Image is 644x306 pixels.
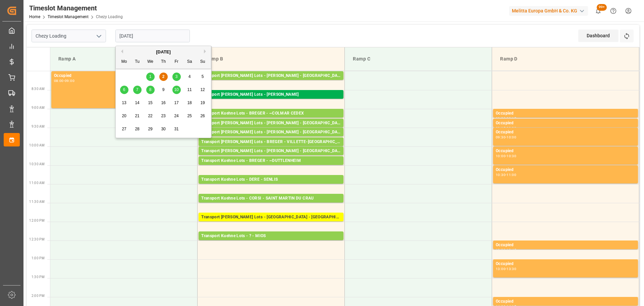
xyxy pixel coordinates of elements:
[505,173,506,176] div: -
[174,100,178,105] span: 17
[146,58,155,66] div: We
[506,136,516,139] div: 10:00
[201,214,341,221] div: Transport [PERSON_NAME] Lots - [GEOGRAPHIC_DATA] - [GEOGRAPHIC_DATA]
[135,114,139,118] span: 21
[123,87,125,92] span: 6
[506,267,516,270] div: 13:30
[185,112,194,120] div: Choose Saturday, October 25th, 2025
[201,117,341,123] div: Pallets: ,TU: 46,City: ~COLMAR CEDEX,Arrival: [DATE] 00:00:00
[201,110,341,117] div: Transport Kuehne Lots - BREGER - ~COLMAR CEDEX
[135,100,139,105] span: 14
[29,219,45,222] span: 12:00 PM
[496,129,635,136] div: Occupied
[201,183,341,189] div: Pallets: 1,TU: 490,City: [GEOGRAPHIC_DATA],Arrival: [DATE] 00:00:00
[94,31,104,41] button: open menu
[200,100,205,105] span: 19
[496,136,505,139] div: 09:30
[29,200,45,204] span: 11:30 AM
[591,3,606,18] button: show 100 new notifications
[120,112,128,120] div: Choose Monday, October 20th, 2025
[496,155,505,158] div: 10:00
[496,117,505,120] div: 09:00
[204,49,208,53] button: Next Month
[505,155,506,158] div: -
[122,100,126,105] span: 13
[185,73,194,81] div: Choose Saturday, October 4th, 2025
[32,275,45,279] span: 1:30 PM
[172,86,181,94] div: Choose Friday, October 10th, 2025
[115,30,190,42] input: DD-MM-YYYY
[29,181,45,185] span: 11:00 AM
[159,86,168,94] div: Choose Thursday, October 9th, 2025
[201,91,341,98] div: Transport [PERSON_NAME] Lots - [PERSON_NAME]
[187,114,192,118] span: 25
[122,114,126,118] span: 20
[201,79,341,85] div: Pallets: ,TU: 35,City: [GEOGRAPHIC_DATA][PERSON_NAME],Arrival: [DATE] 00:00:00
[146,125,155,133] div: Choose Wednesday, October 29th, 2025
[32,106,45,110] span: 9:00 AM
[172,73,181,81] div: Choose Friday, October 3rd, 2025
[496,167,635,173] div: Occupied
[200,114,205,118] span: 26
[201,164,341,170] div: Pallets: 1,TU: 52,City: ~[GEOGRAPHIC_DATA],Arrival: [DATE] 00:00:00
[120,58,128,66] div: Mo
[496,127,505,130] div: 09:15
[201,221,341,226] div: Pallets: 4,TU: 760,City: [GEOGRAPHIC_DATA],Arrival: [DATE] 00:00:00
[505,127,506,130] div: -
[199,112,207,120] div: Choose Sunday, October 26th, 2025
[201,148,341,155] div: Transport [PERSON_NAME] Lots - [PERSON_NAME] - [GEOGRAPHIC_DATA]
[187,100,192,105] span: 18
[201,136,341,141] div: Pallets: ,TU: 232,City: [GEOGRAPHIC_DATA],Arrival: [DATE] 00:00:00
[162,87,165,92] span: 9
[199,86,207,94] div: Choose Sunday, October 12th, 2025
[159,58,168,66] div: Th
[350,53,486,65] div: Ramp C
[497,53,634,65] div: Ramp D
[48,14,89,19] a: Timeslot Management
[161,127,165,131] span: 30
[149,87,152,92] span: 8
[175,74,178,79] span: 3
[161,100,165,105] span: 16
[136,87,139,92] span: 7
[29,14,40,19] a: Home
[29,3,123,13] div: Timeslot Management
[187,87,192,92] span: 11
[200,87,205,92] span: 12
[505,117,506,120] div: -
[119,49,123,53] button: Previous Month
[506,155,516,158] div: 10:30
[120,99,128,107] div: Choose Monday, October 13th, 2025
[509,4,591,17] button: Melitta Europa GmbH & Co. KG
[201,202,341,208] div: Pallets: ,TU: 622,City: [GEOGRAPHIC_DATA][PERSON_NAME],Arrival: [DATE] 00:00:00
[496,148,635,155] div: Occupied
[162,74,165,79] span: 2
[506,127,516,130] div: 09:30
[32,125,45,128] span: 9:30 AM
[189,74,191,79] span: 4
[32,87,45,91] span: 8:30 AM
[146,73,155,81] div: Choose Wednesday, October 1st, 2025
[505,136,506,139] div: -
[174,87,178,92] span: 10
[201,155,341,160] div: Pallets: ,TU: 93,City: [GEOGRAPHIC_DATA],Arrival: [DATE] 00:00:00
[133,58,142,66] div: Tu
[496,249,505,252] div: 12:30
[506,249,516,252] div: 12:45
[201,98,341,104] div: Pallets: 1,TU: ,City: CARQUEFOU,Arrival: [DATE] 00:00:00
[29,237,45,241] span: 12:30 PM
[509,6,588,16] div: Melitta Europa GmbH & Co. KG
[201,129,341,136] div: Transport [PERSON_NAME] Lots - [PERSON_NAME] - [GEOGRAPHIC_DATA]
[201,127,341,132] div: Pallets: 1,TU: ,City: [GEOGRAPHIC_DATA],Arrival: [DATE] 00:00:00
[149,74,152,79] span: 1
[506,173,516,176] div: 11:00
[201,73,341,79] div: Transport [PERSON_NAME] Lots - [PERSON_NAME] - [GEOGRAPHIC_DATA][PERSON_NAME]
[174,127,178,131] span: 31
[159,73,168,81] div: Choose Thursday, October 2nd, 2025
[116,49,211,55] div: [DATE]
[496,173,505,176] div: 10:30
[505,249,506,252] div: -
[135,127,139,131] span: 28
[496,298,635,305] div: Occupied
[148,127,152,131] span: 29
